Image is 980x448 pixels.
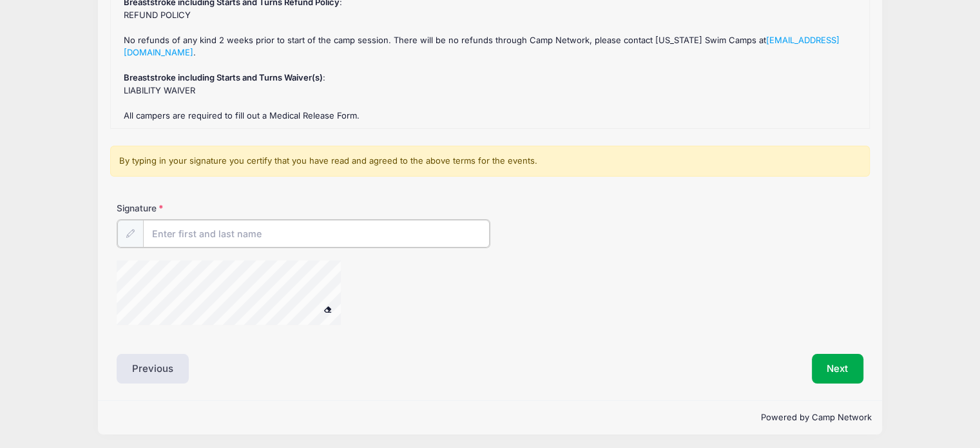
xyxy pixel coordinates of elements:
[108,411,872,424] p: Powered by Camp Network
[117,354,189,384] button: Previous
[124,72,323,83] strong: Breaststroke including Starts and Turns Waiver(s)
[143,220,490,248] input: Enter first and last name
[812,354,864,384] button: Next
[110,146,870,177] div: By typing in your signature you certify that you have read and agreed to the above terms for the ...
[117,202,303,215] label: Signature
